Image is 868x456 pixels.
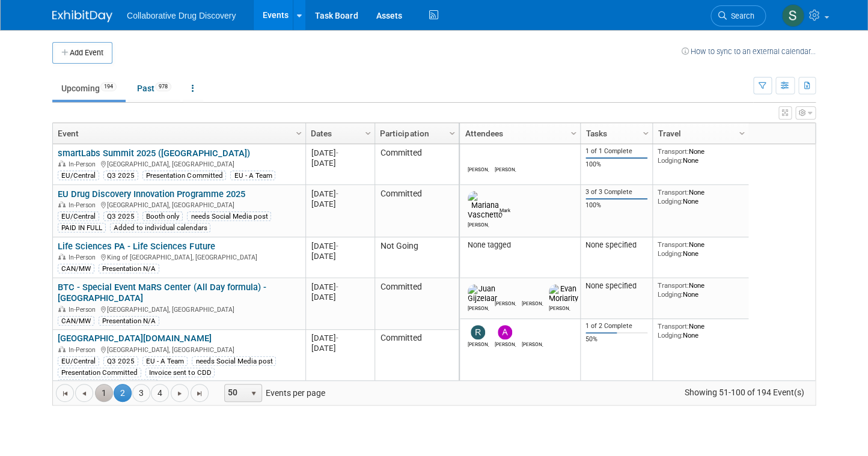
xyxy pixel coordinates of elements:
div: Q3 2025 [103,211,138,221]
span: Lodging: [658,290,683,299]
a: smartLabs Summit 2025 ([GEOGRAPHIC_DATA]) [58,148,249,159]
span: Go to the next page [175,389,185,398]
img: Juan Gijzelaar [468,284,497,303]
div: PAID IN FULL [58,223,106,233]
span: - [335,189,338,198]
div: Added to individual calendars [110,223,210,233]
div: EU - A Team [230,171,275,180]
div: Presentation Committed [58,368,141,377]
span: Lodging: [658,249,683,258]
div: 100% [585,201,648,210]
div: [DATE] [311,241,369,251]
span: In-Person [69,201,99,209]
span: Search [727,11,754,20]
div: Michael Woodhouse [495,299,516,306]
a: Column Settings [736,123,749,141]
a: Go to the last page [191,384,209,402]
span: Lodging: [658,331,683,339]
img: Katarina Vucetic [525,325,539,339]
div: [DATE] [311,251,369,261]
span: 50 [225,385,245,401]
a: Column Settings [293,123,306,141]
div: [DATE] [311,158,369,168]
span: 2 [114,384,132,402]
span: Go to the first page [60,389,70,398]
div: [DATE] [311,343,369,353]
span: Go to the last page [195,389,204,398]
div: None None [658,281,744,299]
div: Mariana Vaschetto [468,220,489,228]
td: Committed [374,185,459,237]
div: 3 of 3 Complete [585,188,648,196]
a: BTC - Special Event MaRS Center (All Day formula) - [GEOGRAPHIC_DATA] [58,282,266,304]
span: Showing 51-100 of 194 Event(s) [673,384,815,401]
span: In-Person [69,160,99,168]
div: [GEOGRAPHIC_DATA], [GEOGRAPHIC_DATA] [58,304,300,314]
span: - [335,282,338,291]
div: Presentation N/A [99,316,159,326]
a: Tasks [585,123,644,144]
div: [DATE] [311,199,369,209]
span: Transport: [658,281,689,290]
div: None tagged [465,240,576,250]
div: [GEOGRAPHIC_DATA], [GEOGRAPHIC_DATA] [58,199,300,210]
a: Search [711,5,766,26]
div: Juan Gijzelaar [468,303,489,311]
div: Q3 2025 [103,356,138,366]
div: King of [GEOGRAPHIC_DATA], [GEOGRAPHIC_DATA] [58,252,300,262]
a: Go to the next page [171,384,189,402]
img: In-Person Event [58,306,66,312]
a: 3 [132,384,150,402]
a: Life Sciences PA - Life Sciences Future [58,241,215,252]
span: Lodging: [658,197,683,205]
img: Renate Baker [471,325,485,339]
div: [DATE] [311,148,369,158]
img: ExhibitDay [52,10,112,22]
a: Participation [380,123,451,144]
span: Go to the previous page [79,389,89,398]
a: Event [58,123,298,144]
img: Joanna Deek [471,150,485,165]
span: 194 [100,82,117,91]
div: Joanna Deek [468,165,489,172]
div: 50% [585,335,648,344]
div: EU/Central [58,171,99,180]
span: In-Person [69,306,99,314]
a: Column Settings [446,123,459,141]
img: In-Person Event [58,160,66,166]
a: Go to the first page [56,384,74,402]
div: Added to individual calendars [58,379,158,389]
span: Column Settings [294,129,304,138]
a: 4 [151,384,169,402]
a: Upcoming194 [52,77,126,100]
a: Column Settings [640,123,653,141]
span: Collaborative Drug Discovery [127,11,236,20]
div: EU/Central [58,211,99,221]
div: Invoice sent to CDD [145,368,215,377]
span: select [249,389,258,398]
td: Committed [374,144,459,185]
div: [DATE] [311,189,369,199]
span: 978 [155,82,171,91]
div: CAN/MW [58,264,94,273]
div: needs Social Media post [187,211,271,221]
a: Dates [311,123,367,144]
span: Events per page [209,384,337,402]
a: Attendees [465,123,572,144]
div: None None [658,188,744,205]
span: - [335,148,338,157]
div: EU/Central [58,356,99,366]
div: Renate Baker [468,339,489,347]
span: Transport: [658,240,689,249]
div: None specified [585,281,648,291]
div: [DATE] [311,333,369,343]
div: 1 of 2 Complete [585,322,648,330]
div: Booth only [142,211,183,221]
div: Jessica Spencer [522,299,543,306]
img: In-Person Event [58,201,66,207]
div: [DATE] [311,292,369,302]
img: Evan Moriarity [549,284,578,303]
a: Go to the previous page [75,384,93,402]
img: Susana Tomasio [781,4,804,27]
img: Mark Harding [498,191,512,205]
